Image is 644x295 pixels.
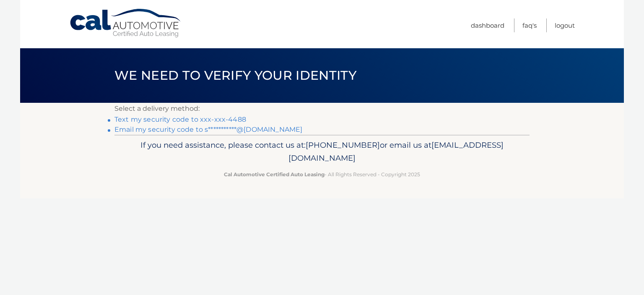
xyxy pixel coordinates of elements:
a: Cal Automotive [69,8,182,38]
p: Select a delivery method: [114,103,530,115]
p: If you need assistance, please contact us at: or email us at [120,138,524,165]
a: FAQ's [522,18,537,32]
span: We need to verify your identity [114,68,356,83]
a: Text my security code to xxx-xxx-4488 [114,115,246,123]
strong: Cal Automotive Certified Auto Leasing [224,171,325,178]
p: - All Rights Reserved - Copyright 2025 [120,170,524,179]
a: Dashboard [471,18,504,32]
span: [PHONE_NUMBER] [306,140,380,150]
a: Logout [555,18,575,32]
